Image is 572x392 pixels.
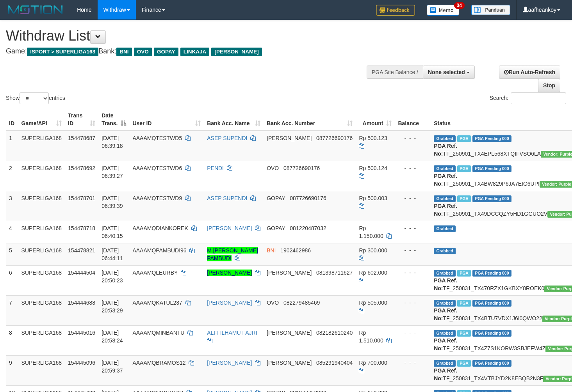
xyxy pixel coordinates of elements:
[434,225,456,232] span: Grabbed
[511,92,566,104] input: Search:
[427,5,460,16] img: Button%20Memo.svg
[434,307,457,321] b: PGA Ref. No:
[434,270,456,277] span: Grabbed
[18,221,65,243] td: SUPERLIGA168
[290,195,326,201] span: Copy 087726690176 to clipboard
[102,135,123,149] span: [DATE] 06:39:18
[316,360,353,366] span: Copy 085291940404 to clipboard
[457,135,471,142] span: Marked by aafmaleo
[499,66,560,79] a: Run Auto-Refresh
[398,224,428,232] div: - - -
[102,247,123,261] span: [DATE] 06:44:11
[6,108,18,131] th: ID
[207,247,258,261] a: M [PERSON_NAME] PAMBUDI
[434,277,457,291] b: PGA Ref. No:
[472,135,511,142] span: PGA Pending
[398,269,428,277] div: - - -
[472,300,511,307] span: PGA Pending
[316,270,353,276] span: Copy 081398711627 to clipboard
[102,165,123,179] span: [DATE] 06:39:27
[18,131,65,161] td: SUPERLIGA168
[423,66,475,79] button: None selected
[359,300,387,306] span: Rp 505.000
[434,203,457,217] b: PGA Ref. No:
[207,195,247,201] a: ASEP SUPENDI
[102,195,123,209] span: [DATE] 06:39:39
[154,48,178,56] span: GOPAY
[207,135,247,141] a: ASEP SUPENDI
[132,270,178,276] span: AAAAMQLEURBY
[102,300,123,314] span: [DATE] 20:53:29
[472,165,511,172] span: PGA Pending
[280,247,311,254] span: Copy 1902462986 to clipboard
[434,165,456,172] span: Grabbed
[434,135,456,142] span: Grabbed
[132,135,182,141] span: AAAAMQTESTWD5
[398,247,428,254] div: - - -
[267,225,285,231] span: GOPAY
[359,360,387,366] span: Rp 700.000
[457,360,471,367] span: Marked by aafheankoy
[472,195,511,202] span: PGA Pending
[398,359,428,367] div: - - -
[264,108,356,131] th: Bank Acc. Number: activate to sort column ascending
[68,247,95,254] span: 154478821
[18,265,65,295] td: SUPERLIGA168
[102,330,123,344] span: [DATE] 20:58:24
[267,195,285,201] span: GOPAY
[18,325,65,355] td: SUPERLIGA168
[6,161,18,191] td: 2
[267,247,276,254] span: BNI
[395,108,431,131] th: Balance
[6,243,18,265] td: 5
[134,48,152,56] span: OVO
[204,108,264,131] th: Bank Acc. Name: activate to sort column ascending
[132,165,182,171] span: AAAAMQTESTWD6
[207,270,252,276] a: [PERSON_NAME]
[6,221,18,243] td: 4
[18,161,65,191] td: SUPERLIGA168
[434,143,457,157] b: PGA Ref. No:
[356,108,395,131] th: Amount: activate to sort column ascending
[6,295,18,325] td: 7
[18,355,65,385] td: SUPERLIGA168
[68,330,95,336] span: 154445016
[359,330,383,344] span: Rp 1.510.000
[65,108,98,131] th: Trans ID: activate to sort column ascending
[283,300,320,306] span: Copy 082279485469 to clipboard
[6,28,374,44] h1: Withdraw List
[267,135,312,141] span: [PERSON_NAME]
[359,225,383,239] span: Rp 1.150.000
[6,4,65,16] img: MOTION_logo.png
[454,2,465,9] span: 34
[98,108,129,131] th: Date Trans.: activate to sort column descending
[27,48,98,56] span: ISPORT > SUPERLIGA168
[428,69,465,75] span: None selected
[434,195,456,202] span: Grabbed
[434,367,457,381] b: PGA Ref. No:
[472,360,511,367] span: PGA Pending
[434,360,456,367] span: Grabbed
[207,300,252,306] a: [PERSON_NAME]
[68,270,95,276] span: 154444504
[6,48,374,55] h4: Game: Bank:
[68,225,95,231] span: 154478718
[267,165,279,171] span: OVO
[132,300,182,306] span: AAAAMQKATUL237
[211,48,262,56] span: [PERSON_NAME]
[18,108,65,131] th: Game/API: activate to sort column ascending
[68,195,95,201] span: 154478701
[207,360,252,366] a: [PERSON_NAME]
[434,248,456,254] span: Grabbed
[102,270,123,284] span: [DATE] 20:50:23
[359,247,387,254] span: Rp 300.000
[68,165,95,171] span: 154478692
[316,330,353,336] span: Copy 082182610240 to clipboard
[290,225,326,231] span: Copy 081220487032 to clipboard
[207,225,252,231] a: [PERSON_NAME]
[472,330,511,337] span: PGA Pending
[129,108,204,131] th: User ID: activate to sort column ascending
[6,131,18,161] td: 1
[6,355,18,385] td: 9
[398,299,428,307] div: - - -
